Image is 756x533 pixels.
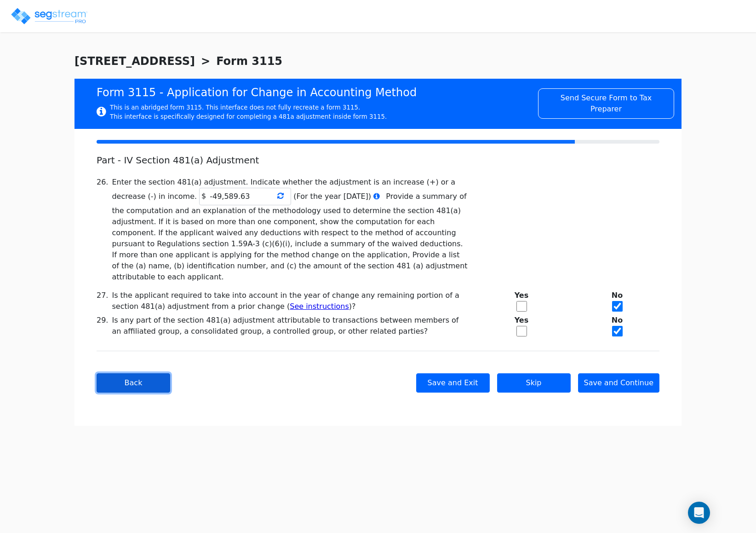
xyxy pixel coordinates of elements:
[538,88,674,119] button: Send Secure Form to Tax Preparer
[97,177,112,283] div: 26.
[197,192,371,201] div: (For the year [DATE])
[112,177,468,283] div: Enter the section 481(a) adjustment. Indicate whether the adjustment is an increase (+) or a decr...
[290,302,349,311] a: See instructions
[277,192,284,199] i: Refresh to Segstream calculated value
[97,373,170,393] button: Back
[10,7,88,25] img: logo_pro_r.png
[112,290,468,312] div: Is the applicant required to take into account in the year of change any remaining portion of a s...
[201,53,210,70] span: >
[97,155,468,166] h5: Part - IV Section 481(a) Adjustment
[97,86,527,99] h4: Form 3115 - Application for Change in Accounting Method
[416,373,490,393] button: Save and Exit
[578,373,660,393] button: Save and Continue
[97,315,112,340] div: 29.
[688,502,710,524] div: Open Intercom Messenger
[110,103,387,112] div: This is an abridged form 3115. This interface does not fully recreate a form 3115.
[74,53,195,70] span: [STREET_ADDRESS]
[216,53,282,70] span: Form 3115
[112,315,468,337] div: Is any part of the section 481(a) adjustment attributable to transactions between members of an a...
[97,290,112,315] div: 27.
[479,315,564,326] b: Yes
[201,191,206,202] span: $
[575,290,659,301] b: No
[479,290,564,301] b: Yes
[497,373,571,393] button: Skip
[110,112,387,122] div: This interface is specifically designed for completing a 481a adjustment inside form 3115.
[575,315,659,326] b: No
